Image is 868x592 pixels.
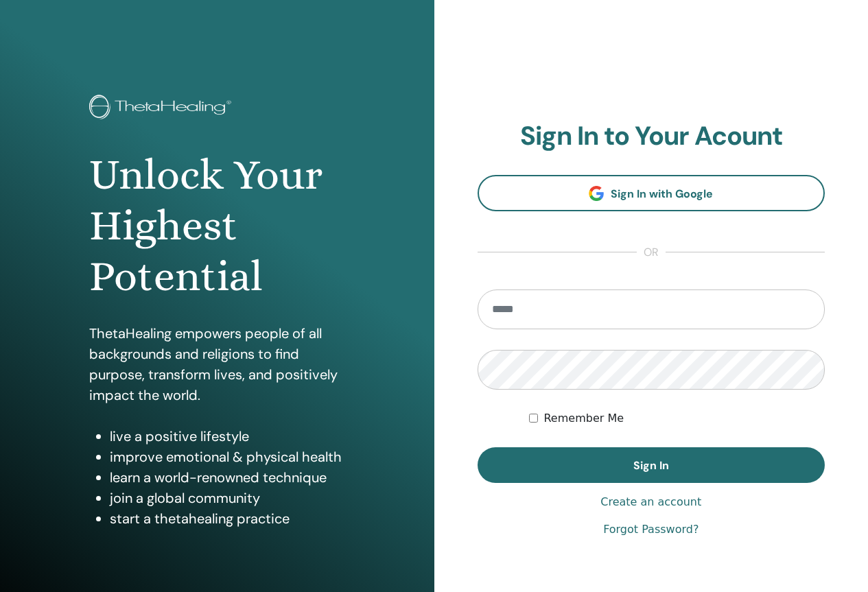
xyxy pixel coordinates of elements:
li: start a thetahealing practice [110,508,344,529]
button: Sign In [478,447,825,483]
span: Sign In with Google [611,187,713,201]
a: Create an account [600,494,701,510]
li: improve emotional & physical health [110,447,344,467]
li: learn a world-renowned technique [110,467,344,488]
li: live a positive lifestyle [110,426,344,447]
div: Keep me authenticated indefinitely or until I manually logout [529,410,825,427]
a: Sign In with Google [478,175,825,211]
p: ThetaHealing empowers people of all backgrounds and religions to find purpose, transform lives, a... [89,323,344,405]
a: Forgot Password? [603,521,699,538]
label: Remember Me [543,410,624,427]
span: Sign In [633,458,669,473]
span: or [637,244,666,261]
li: join a global community [110,488,344,508]
h1: Unlock Your Highest Potential [89,150,344,303]
h2: Sign In to Your Acount [478,121,825,152]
